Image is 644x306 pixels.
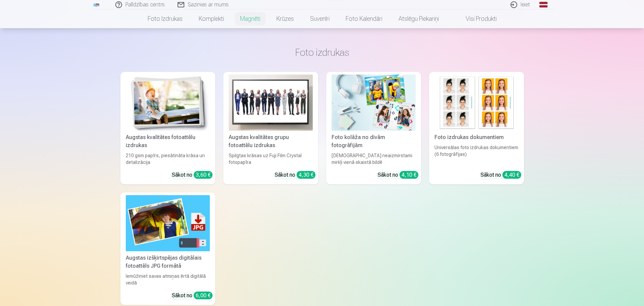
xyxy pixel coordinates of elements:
[434,75,519,131] img: Foto izdrukas dokumentiem
[429,72,524,184] a: Foto izdrukas dokumentiemFoto izdrukas dokumentiemUniversālas foto izdrukas dokumentiem (6 fotogr...
[332,75,416,131] img: Foto kolāža no divām fotogrāfijām
[229,75,313,131] img: Augstas kvalitātes grupu fotoattēlu izdrukas
[275,171,315,179] div: Sākot no
[194,292,213,299] div: 6,00 €
[126,46,519,58] h3: Foto izdrukas
[172,171,213,179] div: Sākot no
[126,195,210,251] img: Augstas izšķirtspējas digitālais fotoattēls JPG formātā
[223,72,318,184] a: Augstas kvalitātes grupu fotoattēlu izdrukasAugstas kvalitātes grupu fotoattēlu izdrukasSpilgtas ...
[447,9,505,28] a: Visi produkti
[378,171,418,179] div: Sākot no
[226,133,315,149] div: Augstas kvalitātes grupu fotoattēlu izdrukas
[140,9,191,28] a: Foto izdrukas
[390,9,447,28] a: Atslēgu piekariņi
[232,9,268,28] a: Magnēti
[432,133,521,141] div: Foto izdrukas dokumentiem
[338,9,390,28] a: Foto kalendāri
[123,152,213,166] div: 210 gsm papīrs, piesātināta krāsa un detalizācija
[329,133,418,149] div: Foto kolāža no divām fotogrāfijām
[302,9,338,28] a: Suvenīri
[329,152,418,166] div: [DEMOGRAPHIC_DATA] neaizmirstami mirkļi vienā skaistā bildē
[502,171,521,179] div: 4,40 €
[268,9,302,28] a: Krūzes
[123,273,213,286] div: Iemūžiniet savas atmiņas ērtā digitālā veidā
[432,144,521,166] div: Universālas foto izdrukas dokumentiem (6 fotogrāfijas)
[297,171,315,179] div: 4,30 €
[191,9,232,28] a: Komplekti
[194,171,213,179] div: 3,60 €
[93,3,100,7] img: /fa1
[326,72,421,184] a: Foto kolāža no divām fotogrāfijāmFoto kolāža no divām fotogrāfijām[DEMOGRAPHIC_DATA] neaizmirstam...
[172,292,213,300] div: Sākot no
[400,171,418,179] div: 4,10 €
[123,133,213,149] div: Augstas kvalitātes fotoattēlu izdrukas
[120,192,215,305] a: Augstas izšķirtspējas digitālais fotoattēls JPG formātāAugstas izšķirtspējas digitālais fotoattēl...
[226,152,315,166] div: Spilgtas krāsas uz Fuji Film Crystal fotopapīra
[481,171,521,179] div: Sākot no
[123,254,213,270] div: Augstas izšķirtspējas digitālais fotoattēls JPG formātā
[126,75,210,131] img: Augstas kvalitātes fotoattēlu izdrukas
[120,72,215,184] a: Augstas kvalitātes fotoattēlu izdrukasAugstas kvalitātes fotoattēlu izdrukas210 gsm papīrs, piesā...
